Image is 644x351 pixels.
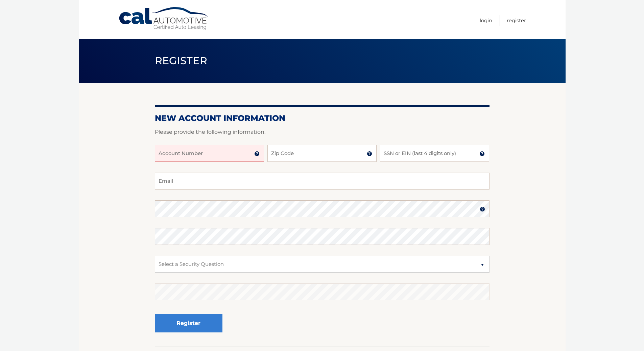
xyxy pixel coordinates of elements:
input: SSN or EIN (last 4 digits only) [380,145,489,162]
input: Account Number [155,145,264,162]
button: Register [155,314,222,332]
img: tooltip.svg [479,151,485,156]
h2: New Account Information [155,113,490,123]
p: Please provide the following information. [155,127,490,137]
input: Email [155,173,490,190]
a: Register [507,15,526,26]
span: Register [155,54,208,67]
a: Login [480,15,492,26]
input: Zip Code [267,145,377,162]
a: Cal Automotive [118,7,210,31]
img: tooltip.svg [480,206,485,212]
img: tooltip.svg [254,151,260,156]
img: tooltip.svg [367,151,372,156]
